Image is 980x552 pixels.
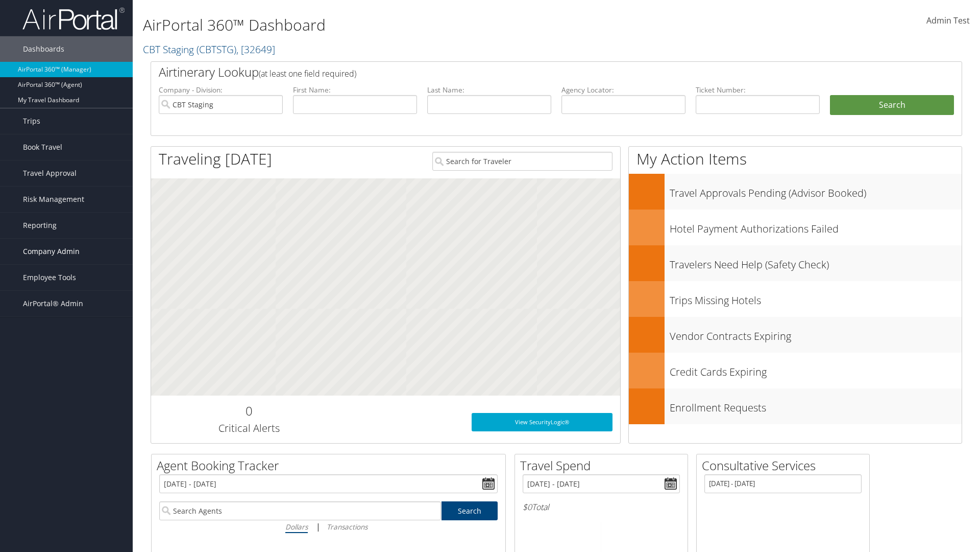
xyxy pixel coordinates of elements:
[629,281,962,317] a: Trips Missing Hotels
[629,210,962,245] a: Hotel Payment Authorizations Failed
[696,85,820,95] label: Ticket Number:
[327,522,367,532] i: Transactions
[23,160,77,186] span: Travel Approval
[285,522,308,532] i: Dollars
[22,7,125,31] img: airportal-logo.png
[259,68,356,79] span: (at least one field required)
[159,148,272,170] h1: Traveling [DATE]
[197,42,236,56] span: ( CBTSTG )
[143,42,275,56] a: CBT Staging
[293,85,417,95] label: First Name:
[23,291,83,316] span: AirPortal® Admin
[830,95,954,116] button: Search
[159,85,283,95] label: Company - Division:
[159,501,441,520] input: Search Agents
[23,187,84,212] span: Risk Management
[427,85,551,95] label: Last Name:
[702,457,869,474] h2: Consultative Services
[629,174,962,210] a: Travel Approvals Pending (Advisor Booked)
[670,252,962,272] h3: Travelers Need Help (Safety Check)
[670,181,962,200] h3: Travel Approvals Pending (Advisor Booked)
[23,265,76,290] span: Employee Tools
[670,396,962,415] h3: Enrollment Requests
[23,213,57,238] span: Reporting
[670,288,962,308] h3: Trips Missing Hotels
[629,245,962,281] a: Travelers Need Help (Safety Check)
[670,324,962,343] h3: Vendor Contracts Expiring
[629,388,962,424] a: Enrollment Requests
[236,42,275,56] span: , [ 32649 ]
[926,15,970,26] span: Admin Test
[23,239,80,264] span: Company Admin
[926,5,970,37] a: Admin Test
[670,217,962,236] h3: Hotel Payment Authorizations Failed
[629,353,962,388] a: Credit Cards Expiring
[159,520,498,533] div: |
[157,457,505,474] h2: Agent Booking Tracker
[670,360,962,379] h3: Credit Cards Expiring
[159,402,339,420] h2: 0
[561,85,685,95] label: Agency Locator:
[629,148,962,170] h1: My Action Items
[143,14,694,36] h1: AirPortal 360™ Dashboard
[442,501,498,520] a: Search
[432,152,612,171] input: Search for Traveler
[23,108,40,134] span: Trips
[523,501,532,513] span: $0
[629,317,962,353] a: Vendor Contracts Expiring
[472,413,612,431] a: View SecurityLogic®
[23,134,62,160] span: Book Travel
[520,457,688,474] h2: Travel Spend
[23,36,64,62] span: Dashboards
[523,501,680,513] h6: Total
[159,421,339,435] h3: Critical Alerts
[159,63,887,81] h2: Airtinerary Lookup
